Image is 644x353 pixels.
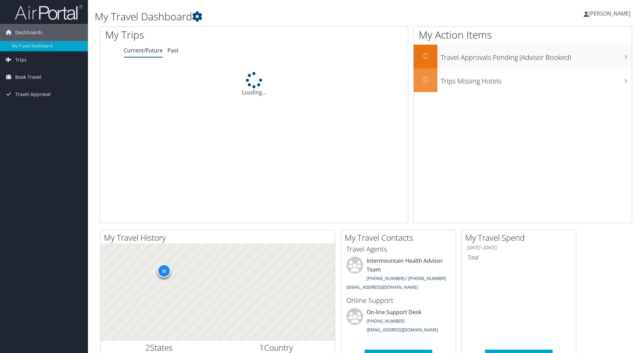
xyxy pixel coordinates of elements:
[367,318,405,324] a: [PHONE_NUMBER]
[259,342,264,353] span: 1
[15,86,51,103] span: Travel Approval
[15,69,41,86] span: Book Travel
[15,4,83,20] img: airportal-logo.png
[467,254,571,261] h6: Total
[345,232,456,243] h2: My Travel Contacts
[157,264,171,278] div: 32
[346,244,451,254] h3: Travel Agents
[104,232,335,243] h2: My Travel History
[343,308,454,336] li: On-line Support Desk
[343,257,454,293] li: Intermountain Health Advisor Team
[145,342,150,353] span: 2
[414,74,437,85] h2: 0
[441,73,632,86] h3: Trips Missing Hotels
[441,49,632,62] h3: Travel Approvals Pending (Advisor Booked)
[414,45,632,68] a: 0Travel Approvals Pending (Advisor Booked)
[100,72,408,96] div: Loading...
[15,24,43,41] span: Dashboards
[367,327,438,333] a: [EMAIL_ADDRESS][DOMAIN_NAME]
[414,28,632,42] h1: My Action Items
[167,47,179,54] a: Past
[346,284,418,290] a: [EMAIL_ADDRESS][DOMAIN_NAME]
[367,275,446,281] a: [PHONE_NUMBER] / [PHONE_NUMBER]
[414,68,632,92] a: 0Trips Missing Hotels
[584,3,637,24] a: [PERSON_NAME]
[589,10,630,17] span: [PERSON_NAME]
[105,28,275,42] h1: My Trips
[467,244,571,251] h6: [DATE] - [DATE]
[124,47,163,54] a: Current/Future
[465,232,576,243] h2: My Travel Spend
[15,51,27,68] span: Trips
[346,296,451,305] h3: Online Support
[414,50,437,62] h2: 0
[95,9,456,24] h1: My Travel Dashboard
